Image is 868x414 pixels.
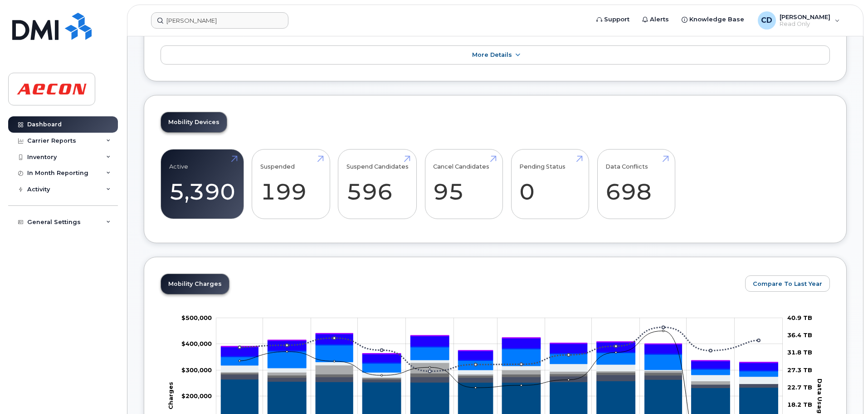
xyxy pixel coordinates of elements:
span: Support [604,15,629,24]
g: HST [221,334,778,370]
a: Mobility Charges [161,274,229,294]
tspan: 36.4 TB [787,331,812,339]
tspan: 40.9 TB [787,314,812,321]
g: $0 [181,314,212,321]
div: Cara Dato [751,11,846,30]
g: $0 [181,392,212,399]
a: Active 5,390 [169,154,235,214]
g: $0 [181,340,212,347]
tspan: 31.8 TB [787,349,812,356]
g: Hardware [221,360,778,384]
span: Read Only [780,20,830,28]
tspan: $500,000 [181,314,212,321]
tspan: 18.2 TB [787,401,812,408]
tspan: 27.3 TB [787,366,812,373]
a: Suspend Candidates 596 [346,154,409,214]
a: Suspended 199 [260,154,322,214]
a: Mobility Devices [161,112,227,132]
span: Compare To Last Year [753,279,822,288]
tspan: $200,000 [181,392,212,399]
span: CD [761,15,772,26]
a: Support [590,10,636,29]
g: $0 [181,366,212,373]
tspan: Charges [167,382,174,409]
span: Alerts [650,15,669,24]
g: PST [221,333,778,363]
g: Features [221,345,778,376]
g: QST [221,333,778,362]
a: Pending Status 0 [519,154,580,214]
tspan: $300,000 [181,366,212,373]
input: Find something... [151,12,288,29]
span: [PERSON_NAME] [780,13,830,20]
tspan: 22.7 TB [787,384,812,391]
span: Knowledge Base [689,15,744,24]
g: GST [221,344,778,371]
a: Knowledge Base [675,10,751,29]
a: Cancel Candidates 95 [433,154,494,214]
a: Alerts [636,10,675,29]
tspan: $400,000 [181,340,212,347]
a: Data Conflicts 698 [605,154,667,214]
span: More Details [472,51,512,58]
button: Compare To Last Year [745,275,830,292]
